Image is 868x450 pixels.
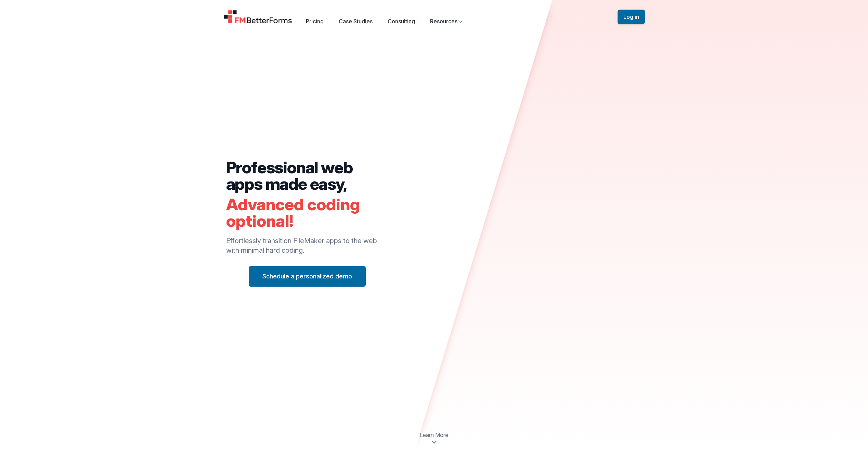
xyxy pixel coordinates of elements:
[430,17,463,25] button: Resources
[215,8,653,25] nav: Global
[249,266,366,287] button: Schedule a personalized demo
[223,10,293,24] a: Home
[226,196,389,229] h2: Advanced coding optional!
[226,159,389,192] h2: Professional web apps made easy,
[618,10,645,24] button: Log in
[420,431,448,439] span: Learn More
[226,236,389,255] p: Effortlessly transition FileMaker apps to the web with minimal hard coding.
[388,18,415,25] a: Consulting
[306,18,324,25] a: Pricing
[339,18,373,25] a: Case Studies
